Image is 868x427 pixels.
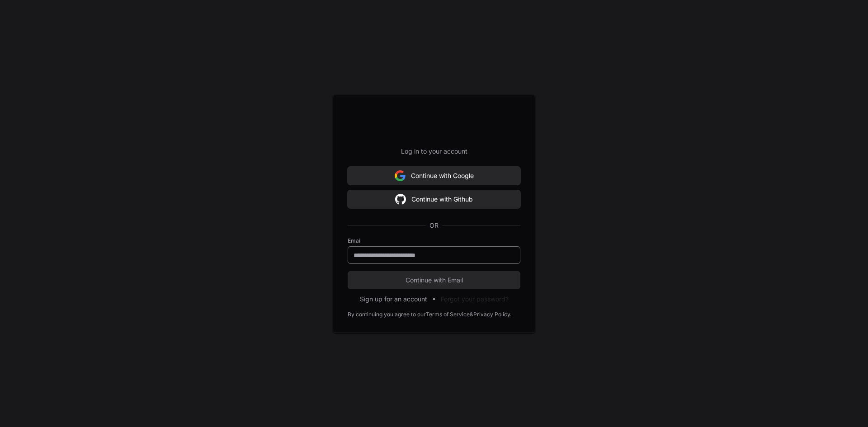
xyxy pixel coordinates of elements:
[348,271,520,289] button: Continue with Email
[426,311,470,318] a: Terms of Service
[348,190,520,208] button: Continue with Github
[360,295,427,304] button: Sign up for an account
[348,147,520,156] p: Log in to your account
[473,311,511,318] a: Privacy Policy.
[348,311,426,318] div: By continuing you agree to our
[426,221,442,230] span: OR
[348,237,520,244] label: Email
[348,167,520,185] button: Continue with Google
[395,167,406,185] img: Sign in with google
[441,295,509,304] button: Forgot your password?
[395,190,406,208] img: Sign in with google
[348,276,520,285] span: Continue with Email
[470,311,473,318] div: &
